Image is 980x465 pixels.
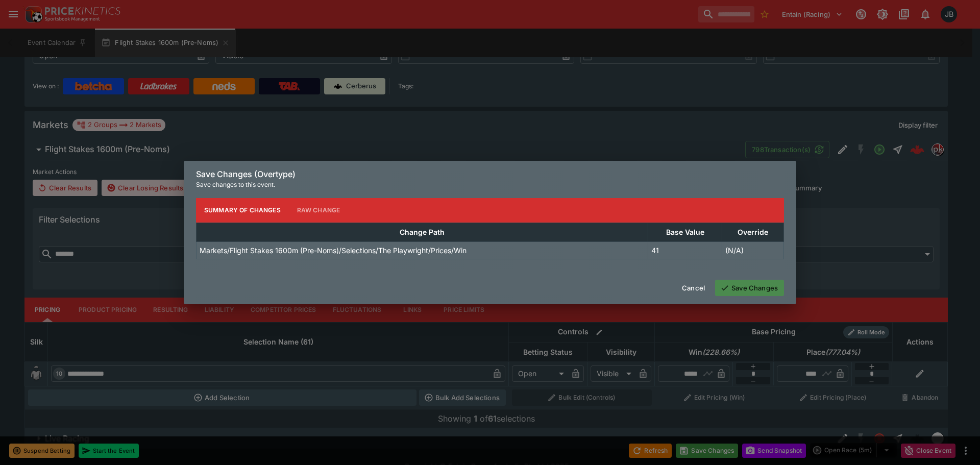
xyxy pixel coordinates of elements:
button: Cancel [676,280,711,296]
h6: Save Changes (Overtype) [196,169,784,180]
p: Markets/Flight Stakes 1600m (Pre-Noms)/Selections/The Playwright/Prices/Win [200,245,467,256]
button: Save Changes [715,280,784,296]
th: Change Path [197,223,648,241]
button: Raw Change [289,198,349,223]
th: Override [722,223,784,241]
p: Save changes to this event. [196,180,784,190]
button: Summary of Changes [196,198,289,223]
td: 41 [648,241,722,259]
td: (N/A) [722,241,784,259]
th: Base Value [648,223,722,241]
